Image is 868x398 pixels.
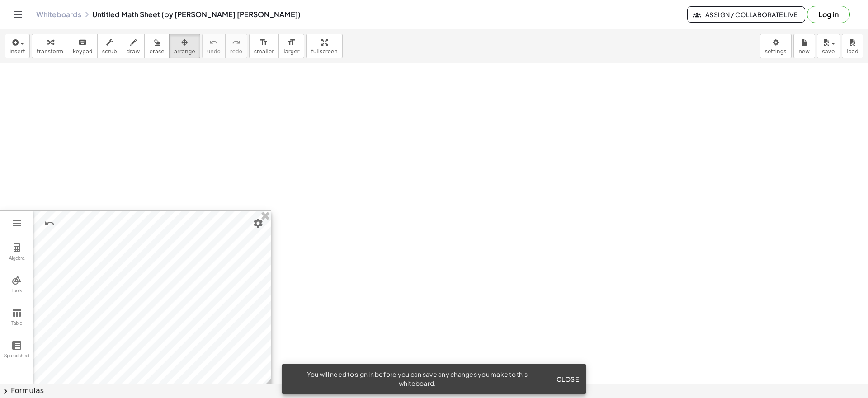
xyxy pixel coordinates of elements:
button: Toggle navigation [11,7,25,22]
div: Algebra [2,256,31,268]
span: settings [765,48,787,55]
button: save [817,34,840,58]
div: Spreadsheet [2,353,31,366]
span: load [847,48,859,55]
a: Whiteboards [36,10,81,19]
button: Undo [42,215,58,232]
span: Assign / Collaborate Live [695,10,797,19]
button: redoredo [225,34,247,58]
button: undoundo [202,34,226,58]
button: Assign / Collaborate Live [687,6,805,23]
button: erase [144,34,169,58]
span: save [822,48,835,55]
div: Table [2,321,31,333]
div: You will need to sign in before you can save any changes you make to this whiteboard. [289,370,545,388]
i: format_size [287,37,296,48]
button: format_sizelarger [278,34,304,58]
button: Close [552,371,582,387]
div: Tools [2,288,31,301]
span: transform [37,48,63,55]
span: smaller [254,48,274,55]
span: erase [149,48,164,55]
button: keyboardkeypad [68,34,98,58]
button: draw [122,34,145,58]
span: draw [127,48,140,55]
button: scrub [97,34,122,58]
button: load [842,34,863,58]
span: insert [9,48,25,55]
span: arrange [174,48,195,55]
span: Close [556,375,579,383]
button: transform [32,34,68,58]
img: Main Menu [11,218,22,229]
button: settings [760,34,792,58]
span: larger [283,48,299,55]
i: undo [209,37,218,48]
button: Log in [807,6,850,23]
span: redo [230,48,242,55]
i: redo [232,37,241,48]
button: fullscreen [306,34,342,58]
button: arrange [169,34,200,58]
i: keyboard [78,37,87,48]
button: format_sizesmaller [249,34,279,58]
span: fullscreen [311,48,337,55]
i: format_size [259,37,268,48]
span: keypad [73,48,93,55]
button: new [793,34,815,58]
span: scrub [102,48,117,55]
button: insert [5,34,30,58]
button: Settings [250,215,266,231]
span: undo [207,48,221,55]
span: new [798,48,810,55]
